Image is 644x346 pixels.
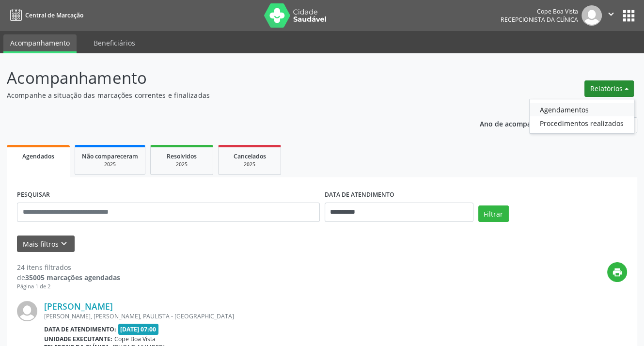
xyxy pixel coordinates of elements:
[118,324,159,335] span: [DATE] 07:00
[584,80,634,97] button: Relatórios
[530,103,634,116] a: Agendamentos
[44,312,482,320] div: [PERSON_NAME], [PERSON_NAME], PAULISTA - [GEOGRAPHIC_DATA]
[44,325,116,333] b: Data de atendimento:
[478,205,509,222] button: Filtrar
[501,7,578,16] div: Cope Boa Vista
[17,262,120,272] div: 24 itens filtrados
[7,7,83,23] a: Central de Marcação
[157,161,206,168] div: 2025
[620,7,637,24] button: apps
[7,66,448,90] p: Acompanhamento
[82,161,138,168] div: 2025
[114,335,156,343] span: Cope Boa Vista
[17,272,120,283] div: de
[606,9,616,19] i: 
[17,283,120,291] div: Página 1 de 2
[529,99,634,134] ul: Relatórios
[59,238,69,249] i: keyboard_arrow_down
[7,90,448,100] p: Acompanhe a situação das marcações correntes e finalizadas
[17,236,75,252] button: Mais filtroskeyboard_arrow_down
[25,273,120,282] strong: 35005 marcações agendadas
[607,262,627,282] button: print
[22,152,54,160] span: Agendados
[501,16,578,24] span: Recepcionista da clínica
[44,301,113,312] a: [PERSON_NAME]
[3,34,77,53] a: Acompanhamento
[25,11,83,19] span: Central de Marcação
[17,188,50,203] label: PESQUISAR
[612,267,623,278] i: print
[234,152,266,160] span: Cancelados
[325,188,394,203] label: DATA DE ATENDIMENTO
[44,335,112,343] b: Unidade executante:
[480,117,565,129] p: Ano de acompanhamento
[17,301,37,321] img: img
[530,116,634,130] a: Procedimentos realizados
[602,5,620,26] button: 
[167,152,197,160] span: Resolvidos
[581,5,602,26] img: img
[82,152,138,160] span: Não compareceram
[87,34,142,51] a: Beneficiários
[225,161,274,168] div: 2025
